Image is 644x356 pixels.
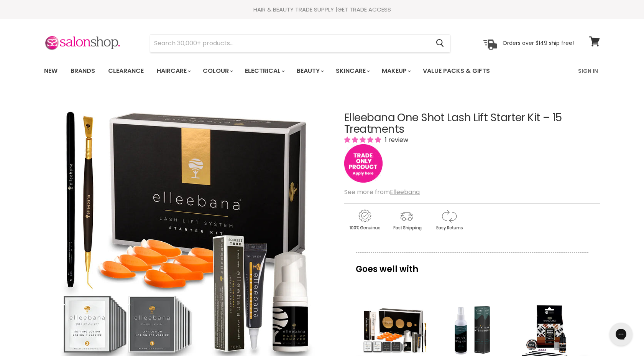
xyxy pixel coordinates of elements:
[337,5,391,13] a: GET TRADE ACCESS
[38,60,535,82] ul: Main menu
[376,63,416,79] a: Makeup
[429,208,469,232] img: returns.gif
[344,135,383,144] span: 5.00 stars
[344,144,383,183] img: tradeonly_small.jpg
[386,208,427,232] img: shipping.gif
[417,63,496,79] a: Value Packs & Gifts
[573,63,603,79] a: Sign In
[239,63,289,79] a: Electrical
[197,63,238,79] a: Colour
[150,35,430,52] input: Search
[356,252,588,278] p: Goes well with
[34,6,609,13] div: HAIR & BEAUTY TRADE SUPPLY |
[430,35,450,52] button: Search
[344,112,600,136] h1: Elleebana One Shot Lash Lift Starter Kit – 15 Treatments
[150,34,450,53] form: Product
[151,63,195,79] a: Haircare
[390,188,420,196] a: Elleebana
[102,63,149,79] a: Clearance
[330,63,375,79] a: Skincare
[344,188,420,196] span: See more from
[606,320,636,348] iframe: Gorgias live chat messenger
[344,208,385,232] img: genuine.gif
[65,63,101,79] a: Brands
[34,60,609,82] nav: Main
[38,63,63,79] a: New
[383,135,408,144] span: 1 review
[503,40,574,46] p: Orders over $149 ship free!
[291,63,329,79] a: Beauty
